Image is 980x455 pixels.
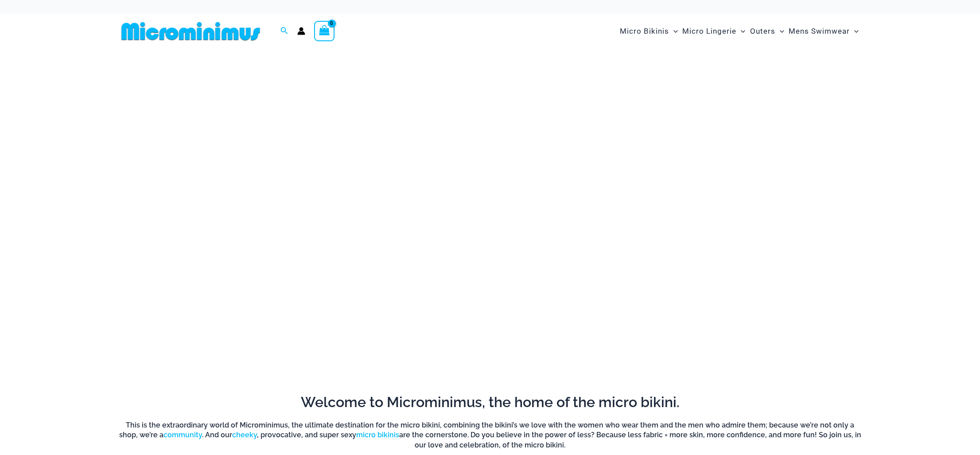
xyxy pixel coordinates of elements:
[669,20,678,43] span: Menu Toggle
[163,431,202,439] a: community
[620,20,669,43] span: Micro Bikinis
[736,20,745,43] span: Menu Toggle
[118,420,862,450] h6: This is the extraordinary world of Microminimus, the ultimate destination for the micro bikini, c...
[616,16,862,46] nav: Site Navigation
[356,431,399,439] a: micro bikinis
[680,18,747,45] a: Micro LingerieMenu ToggleMenu Toggle
[789,20,850,43] span: Mens Swimwear
[786,18,861,45] a: Mens SwimwearMenu ToggleMenu Toggle
[118,393,862,412] h2: Welcome to Microminimus, the home of the micro bikini.
[750,20,775,43] span: Outers
[618,18,680,45] a: Micro BikinisMenu ToggleMenu Toggle
[682,20,736,43] span: Micro Lingerie
[280,26,288,37] a: Search icon link
[850,20,859,43] span: Menu Toggle
[775,20,784,43] span: Menu Toggle
[748,18,786,45] a: OutersMenu ToggleMenu Toggle
[314,21,334,41] a: View Shopping Cart, empty
[118,21,264,41] img: MM SHOP LOGO FLAT
[297,27,305,35] a: Account icon link
[232,431,257,439] a: cheeky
